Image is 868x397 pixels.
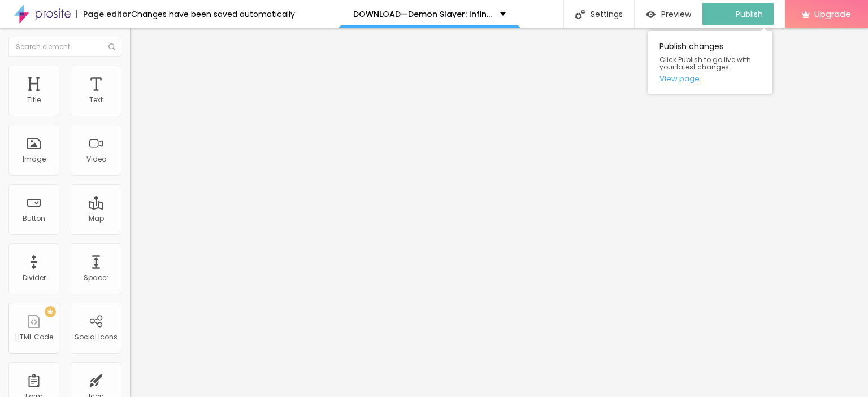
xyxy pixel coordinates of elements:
[8,37,121,57] input: Search element
[75,333,118,341] div: Social Icons
[131,10,295,18] div: Changes have been saved automatically
[575,10,585,19] img: Icone
[661,10,691,19] span: Preview
[23,215,45,223] div: Button
[86,155,106,163] div: Video
[635,3,702,25] button: Preview
[89,96,103,104] div: Text
[84,274,108,282] div: Spacer
[736,10,763,19] span: Publish
[23,274,46,282] div: Divider
[23,155,46,163] div: Image
[646,10,656,19] img: view-1.svg
[89,215,104,223] div: Map
[76,10,131,18] div: Page editor
[353,10,492,18] p: DOWNLOAD—Demon Slayer: Infinity Castle (2025) .FullMovie. Free Bolly4u Full4K HINDI Vegamovies
[648,31,772,94] div: Publish changes
[659,56,761,71] span: Click Publish to go live with your latest changes.
[659,75,761,82] a: View page
[814,9,851,19] span: Upgrade
[702,3,774,25] button: Publish
[15,333,53,341] div: HTML Code
[27,96,41,104] div: Title
[108,43,115,50] img: Icone
[130,28,868,397] iframe: Editor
